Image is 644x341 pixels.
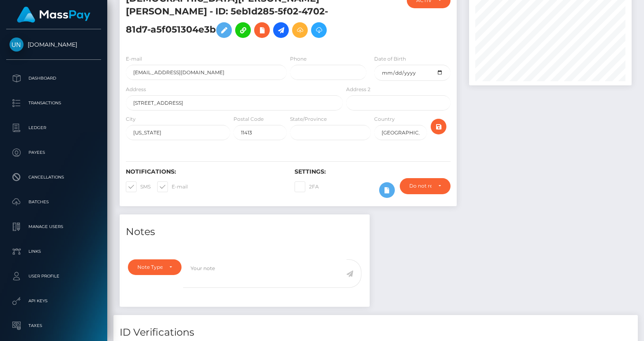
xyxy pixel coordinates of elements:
img: MassPay Logo [17,7,90,23]
div: Do not require [409,183,432,189]
a: Dashboard [6,68,101,89]
h4: ID Verifications [120,325,632,340]
p: Ledger [9,122,98,134]
a: API Keys [6,291,101,311]
p: API Keys [9,295,98,307]
label: SMS [126,181,151,192]
p: Payees [9,146,98,159]
label: Address [126,86,146,93]
label: Phone [290,55,307,63]
label: E-mail [126,55,142,63]
label: City [126,115,136,123]
h6: Notifications: [126,168,282,175]
p: Transactions [9,97,98,109]
label: State/Province [290,115,327,123]
a: Batches [6,192,101,212]
a: Payees [6,142,101,163]
button: Note Type [128,259,182,275]
label: E-mail [157,181,188,192]
button: Do not require [400,178,451,194]
p: Manage Users [9,221,98,233]
h4: Notes [126,225,363,239]
a: Cancellations [6,167,101,188]
p: User Profile [9,270,98,282]
p: Cancellations [9,171,98,183]
label: Country [374,115,395,123]
a: User Profile [6,266,101,287]
span: [DOMAIN_NAME] [6,41,101,48]
a: Taxes [6,315,101,336]
a: Transactions [6,93,101,113]
a: Ledger [6,118,101,138]
p: Batches [9,196,98,208]
label: 2FA [295,181,319,192]
a: Initiate Payout [273,22,289,38]
label: Postal Code [234,115,264,123]
div: Note Type [137,264,163,270]
h6: Settings: [295,168,451,175]
a: Manage Users [6,216,101,237]
a: Links [6,241,101,262]
img: Unlockt.me [9,38,24,52]
p: Links [9,245,98,258]
label: Date of Birth [374,55,406,63]
label: Address 2 [346,86,370,93]
p: Taxes [9,320,98,332]
p: Dashboard [9,72,98,85]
